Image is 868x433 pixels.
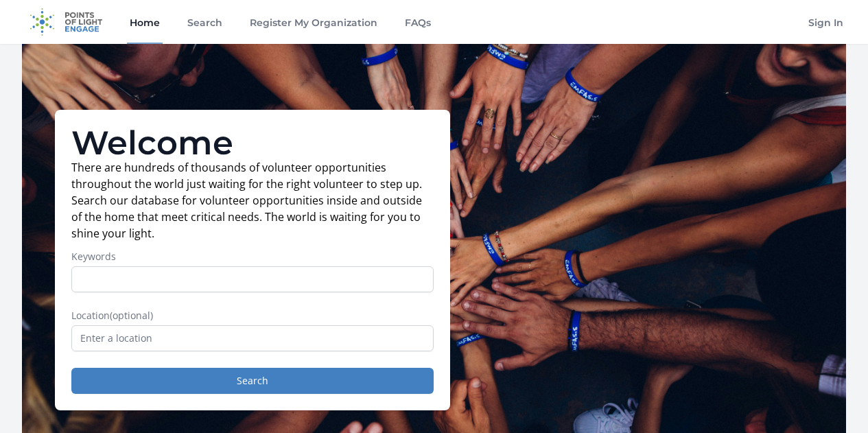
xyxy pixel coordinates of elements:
h1: Welcome [71,126,434,159]
p: There are hundreds of thousands of volunteer opportunities throughout the world just waiting for ... [71,159,434,242]
span: (optional) [110,309,153,322]
label: Location [71,309,434,323]
label: Keywords [71,250,434,264]
input: Enter a location [71,325,434,351]
button: Search [71,368,434,394]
